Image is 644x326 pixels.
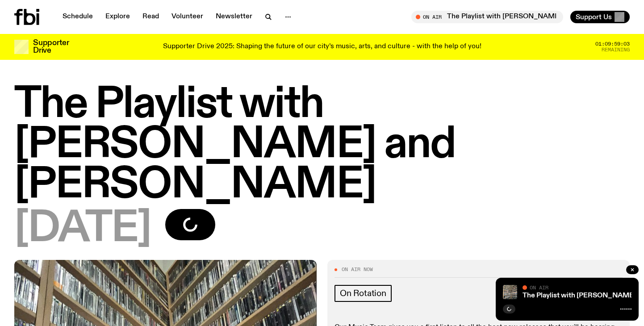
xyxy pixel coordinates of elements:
p: Supporter Drive 2025: Shaping the future of our city’s music, arts, and culture - with the help o... [163,43,481,51]
a: On Rotation [335,285,392,302]
span: 01:09:59:03 [595,42,630,46]
button: Support Us [570,11,630,23]
a: Newsletter [210,11,258,23]
a: Explore [100,11,135,23]
span: On Air [530,284,548,290]
span: On Air Now [342,267,373,272]
span: Support Us [576,13,612,21]
a: Schedule [57,11,98,23]
a: Read [137,11,164,23]
span: On Rotation [340,288,386,298]
button: On AirThe Playlist with [PERSON_NAME] and [PERSON_NAME] [411,11,563,23]
span: [DATE] [14,209,151,249]
span: Remaining [602,47,630,52]
h1: The Playlist with [PERSON_NAME] and [PERSON_NAME] [14,85,630,205]
img: A corner shot of the fbi music library [503,285,517,299]
a: Volunteer [166,11,209,23]
h3: Supporter Drive [33,39,69,54]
